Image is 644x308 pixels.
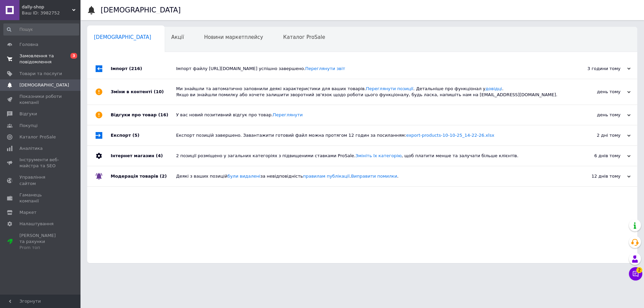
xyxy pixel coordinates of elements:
span: Інструменти веб-майстра та SEO [19,157,62,169]
a: правилам публікації [303,174,350,179]
div: Модерація товарів [111,166,176,186]
a: Змініть їх категорію [356,153,402,158]
span: Новини маркетплейсу [204,34,263,40]
span: (5) [132,133,140,138]
div: Імпорт файлу [URL][DOMAIN_NAME] успішно завершено. [176,66,563,72]
span: Гаманець компанії [19,192,62,204]
span: Головна [19,42,38,48]
div: Деякі з ваших позицій за невідповідність . . [176,173,563,179]
span: 3 [70,53,77,59]
span: [PERSON_NAME] та рахунки [19,233,62,251]
h1: [DEMOGRAPHIC_DATA] [101,6,181,14]
div: Інтернет магазин [111,146,176,166]
a: були видалені [227,174,260,179]
a: Переглянути звіт [305,66,345,71]
span: Товари та послуги [19,71,62,77]
div: У вас новий позитивний відгук про товар. [176,112,563,118]
span: Акції [171,34,184,40]
div: Ваш ID: 3982752 [22,10,80,16]
div: день тому [563,89,631,95]
span: Замовлення та повідомлення [19,53,62,65]
span: Аналітика [19,145,43,151]
div: Імпорт [111,59,176,79]
a: Виправити помилки [351,174,397,179]
div: Prom топ [19,245,62,251]
span: Покупці [19,123,38,129]
span: Управління сайтом [19,174,62,186]
span: Відгуки [19,111,37,117]
a: довідці [485,86,502,91]
div: Експорт позицій завершено. Завантажити готовий файл можна протягом 12 годин за посиланням: [176,132,563,138]
span: Маркет [19,209,37,215]
div: Експорт [111,125,176,145]
span: Каталог ProSale [283,34,325,40]
span: dally-shop [22,4,72,10]
button: Чат з покупцем2 [629,267,642,281]
div: Відгуки про товар [111,105,176,125]
span: (16) [158,112,168,117]
span: Каталог ProSale [19,134,56,140]
input: Пошук [3,23,79,36]
a: export-products-10-10-25_14-22-26.xlsx [406,133,494,138]
a: Переглянути [273,112,303,117]
span: [DEMOGRAPHIC_DATA] [19,82,69,88]
div: 12 днів тому [563,173,631,179]
span: (2) [160,174,167,179]
div: 6 днів тому [563,153,631,159]
span: [DEMOGRAPHIC_DATA] [94,34,151,40]
span: Показники роботи компанії [19,94,62,106]
div: день тому [563,112,631,118]
div: Зміни в контенті [111,79,176,105]
span: (10) [154,89,164,94]
div: 3 години тому [563,66,631,72]
span: (216) [129,66,142,71]
span: (4) [156,153,163,158]
span: Налаштування [19,221,54,227]
div: 2 позиції розміщено у загальних категоріях з підвищеними ставками ProSale. , щоб платити менше та... [176,153,563,159]
div: Ми знайшли та автоматично заповнили деякі характеристики для ваших товарів. . Детальніше про функ... [176,86,563,98]
span: 2 [636,267,642,273]
div: 2 дні тому [563,132,631,138]
a: Переглянути позиції [366,86,413,91]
